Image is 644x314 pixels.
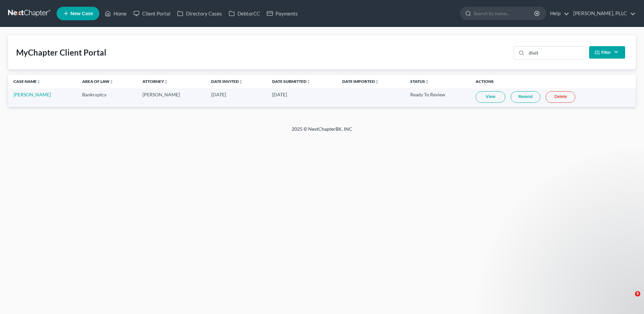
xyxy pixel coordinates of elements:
input: Search... [526,46,586,59]
div: MyChapter Client Portal [16,47,106,58]
i: unfold_more [239,80,243,84]
button: Filter [589,46,625,59]
a: Resend [511,91,540,103]
a: Statusunfold_more [410,79,429,84]
a: Date Importedunfold_more [342,79,379,84]
input: Search by name... [474,7,535,20]
div: 2025 © NextChapterBK, INC [130,126,514,138]
i: unfold_more [425,80,429,84]
a: [PERSON_NAME], PLLC [570,7,636,20]
span: [DATE] [272,92,287,97]
i: unfold_more [37,80,41,84]
a: Directory Cases [174,7,225,20]
a: Date Invitedunfold_more [211,79,243,84]
a: DebtorCC [225,7,263,20]
a: Client Portal [130,7,174,20]
a: Delete [546,91,575,103]
a: View [476,91,505,103]
span: New Case [70,11,93,16]
a: Attorneyunfold_more [142,79,168,84]
span: 5 [635,291,640,296]
i: unfold_more [307,80,311,84]
i: unfold_more [109,80,114,84]
span: [DATE] [211,92,226,97]
a: Payments [263,7,301,20]
a: [PERSON_NAME] [13,92,51,97]
a: Case Nameunfold_more [13,79,41,84]
th: Actions [470,75,636,88]
iframe: Intercom live chat [621,291,637,307]
i: unfold_more [164,80,168,84]
td: Ready To Review [405,88,470,107]
td: [PERSON_NAME] [137,88,206,107]
a: Help [547,7,569,20]
td: Bankruptcy [77,88,137,107]
a: Date Submittedunfold_more [272,79,311,84]
a: Area of Lawunfold_more [82,79,114,84]
a: Home [101,7,130,20]
i: unfold_more [375,80,379,84]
